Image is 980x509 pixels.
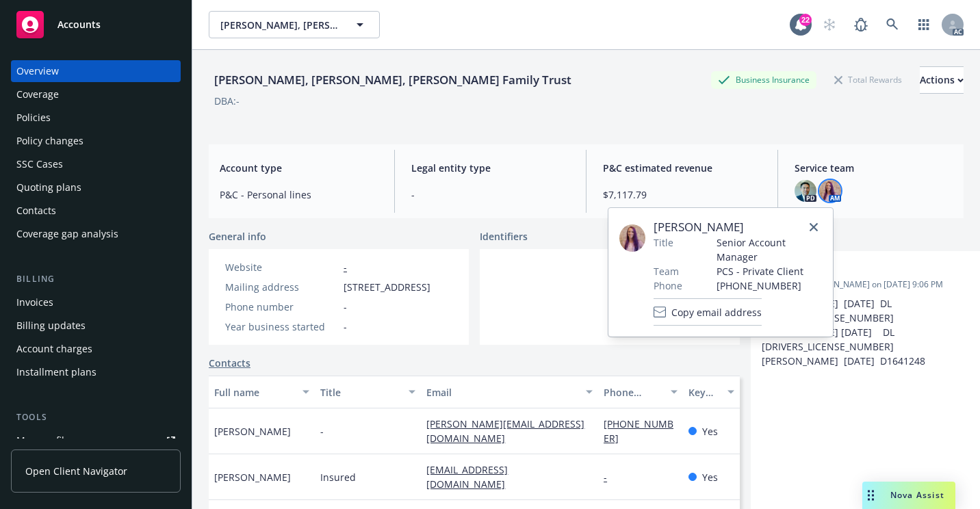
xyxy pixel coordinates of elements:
[11,177,181,198] a: Quoting plans
[711,71,816,88] div: Business Insurance
[11,315,181,337] a: Billing updates
[220,161,378,175] span: Account type
[16,338,92,360] div: Account charges
[16,430,75,452] div: Manage files
[717,235,822,264] span: Senior Account Manager
[795,161,953,175] span: Service team
[879,11,906,38] a: Search
[683,376,740,408] button: Key contact
[717,278,822,293] span: [PHONE_NUMBER]
[11,410,181,424] div: Tools
[209,356,250,370] a: Contacts
[604,417,673,445] a: [PHONE_NUMBER]
[795,180,816,202] img: photo
[16,315,86,337] div: Billing updates
[16,200,56,222] div: Contacts
[910,11,938,38] a: Switch app
[11,5,181,44] a: Accounts
[671,305,762,319] span: Copy email address
[16,130,83,152] div: Policy changes
[214,470,291,484] span: [PERSON_NAME]
[209,11,380,38] button: [PERSON_NAME], [PERSON_NAME], [PERSON_NAME] Family Trust
[225,260,338,274] div: Website
[225,319,338,334] div: Year business started
[11,153,181,175] a: SSC Cases
[604,385,662,400] div: Phone number
[819,180,841,202] img: photo
[225,280,338,294] div: Mailing address
[862,482,879,509] div: Drag to move
[220,18,339,32] span: [PERSON_NAME], [PERSON_NAME], [PERSON_NAME] Family Trust
[654,219,822,235] span: [PERSON_NAME]
[426,385,578,400] div: Email
[209,71,577,89] div: [PERSON_NAME], [PERSON_NAME], [PERSON_NAME] Family Trust
[603,187,761,202] span: $7,117.79
[344,300,347,314] span: -
[604,471,618,484] a: -
[426,417,584,445] a: [PERSON_NAME][EMAIL_ADDRESS][DOMAIN_NAME]
[11,338,181,360] a: Account charges
[220,187,378,202] span: P&C - Personal lines
[16,291,53,313] div: Invoices
[344,280,430,294] span: [STREET_ADDRESS]
[11,272,181,286] div: Billing
[654,278,682,293] span: Phone
[654,264,679,278] span: Team
[11,430,181,452] a: Manage files
[214,424,291,439] span: [PERSON_NAME]
[827,71,909,88] div: Total Rewards
[209,376,315,408] button: Full name
[805,219,822,235] a: close
[11,107,181,129] a: Policies
[57,19,101,30] span: Accounts
[11,60,181,82] a: Overview
[16,223,118,245] div: Coverage gap analysis
[762,262,964,276] span: -
[16,153,63,175] div: SSC Cases
[598,376,683,408] button: Phone number
[11,223,181,245] a: Coverage gap analysis
[16,107,51,129] div: Policies
[411,187,569,202] span: -
[920,67,964,93] div: Actions
[320,470,356,484] span: Insured
[426,463,516,491] a: [EMAIL_ADDRESS][DOMAIN_NAME]
[11,200,181,222] a: Contacts
[603,161,761,175] span: P&C estimated revenue
[890,489,944,501] span: Nova Assist
[225,300,338,314] div: Phone number
[702,470,718,484] span: Yes
[344,319,347,334] span: -
[214,94,240,108] div: DBA: -
[344,261,347,274] a: -
[816,11,843,38] a: Start snowing
[480,229,528,244] span: Identifiers
[16,361,96,383] div: Installment plans
[11,291,181,313] a: Invoices
[11,130,181,152] a: Policy changes
[421,376,598,408] button: Email
[11,361,181,383] a: Installment plans
[920,66,964,94] button: Actions
[25,464,127,478] span: Open Client Navigator
[16,60,59,82] div: Overview
[799,14,812,26] div: 22
[619,224,645,252] img: employee photo
[702,424,718,439] span: Yes
[11,83,181,105] a: Coverage
[315,376,421,408] button: Title
[411,161,569,175] span: Legal entity type
[214,385,294,400] div: Full name
[320,424,324,439] span: -
[16,177,81,198] div: Quoting plans
[847,11,875,38] a: Report a Bug
[16,83,59,105] div: Coverage
[209,229,266,244] span: General info
[654,298,762,326] button: Copy email address
[320,385,400,400] div: Title
[862,482,955,509] button: Nova Assist
[717,264,822,278] span: PCS - Private Client
[688,385,719,400] div: Key contact
[654,235,673,250] span: Title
